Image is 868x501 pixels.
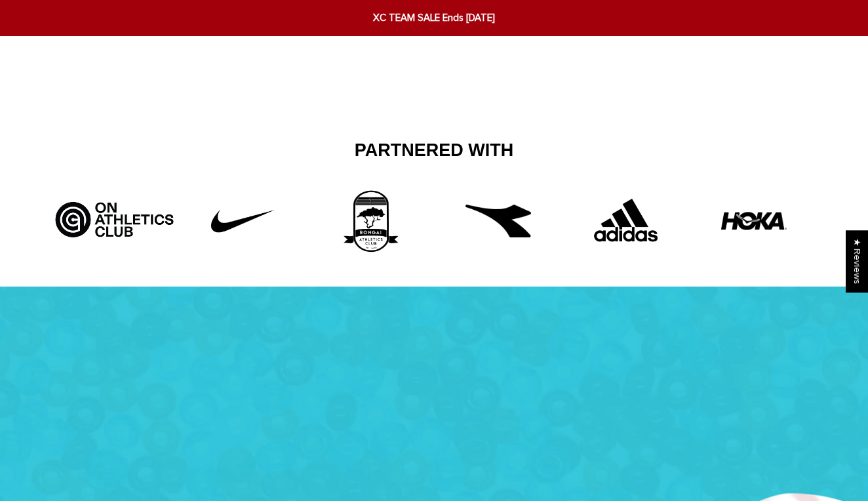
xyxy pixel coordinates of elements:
[193,188,292,254] img: Untitled-1_42f22808-10d6-43b8-a0fd-fffce8cf9462.png
[50,188,178,241] img: Artboard_5_bcd5fb9d-526a-4748-82a7-e4a7ed1c43f8.jpg
[846,230,868,292] div: Click to open Judge.me floating reviews tab
[577,188,675,254] img: Adidas.png
[465,188,531,254] img: free-diadora-logo-icon-download-in-svg-png-gif-file-formats--brand-fashion-pack-logos-icons-28542...
[721,188,787,254] img: HOKA-logo.webp
[321,188,420,254] img: 3rd_partner.png
[60,140,808,162] h2: Partnered With
[268,10,600,26] span: XC TEAM SALE Ends [DATE]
